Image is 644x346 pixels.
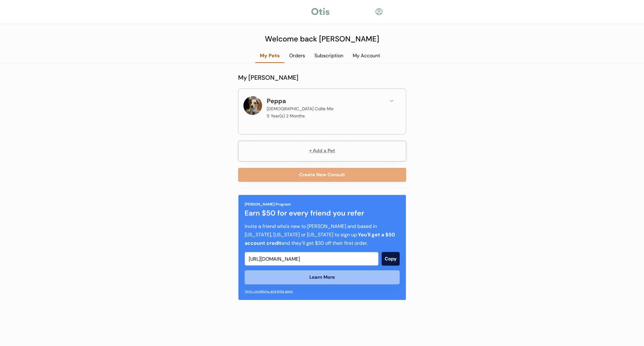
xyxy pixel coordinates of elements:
[238,73,406,82] div: My [PERSON_NAME]
[245,201,291,207] div: [PERSON_NAME] Program
[267,114,305,118] p: 5 Year(s) 2 Months
[245,231,396,246] strong: You'll get a $50 account credit
[255,52,284,59] div: My Pets
[310,52,348,59] div: Subscription
[238,168,406,182] button: Create New Consult
[261,33,383,45] div: Welcome back [PERSON_NAME]
[245,222,400,248] div: Invite a friend who's new to [PERSON_NAME] and based in [US_STATE], [US_STATE] or [US_STATE] to s...
[382,252,400,266] button: Copy
[284,52,310,59] div: Orders
[245,270,400,284] button: Learn More
[267,106,334,112] div: [DEMOGRAPHIC_DATA] Collie Mix
[245,289,293,293] a: Term, conditions, and limits apply.
[348,52,385,59] div: My Account
[238,141,406,162] button: + Add a Pet
[267,96,290,106] div: Peppa
[245,208,400,219] div: Earn $50 for every friend you refer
